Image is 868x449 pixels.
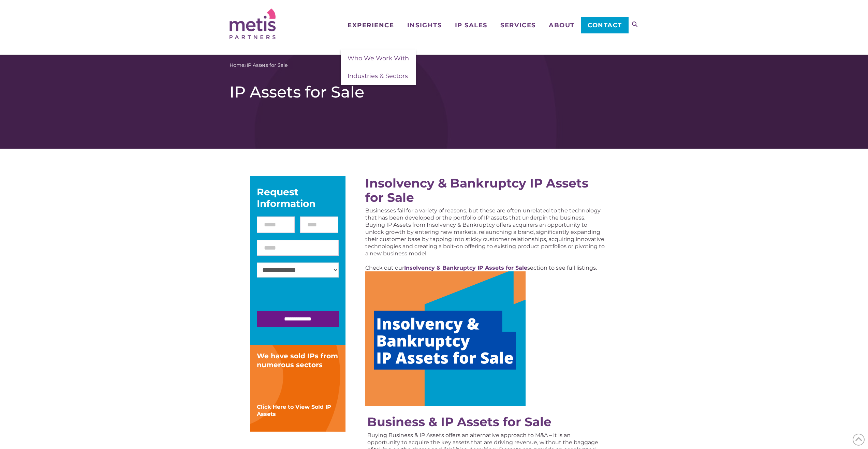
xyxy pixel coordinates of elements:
span: Industries & Sectors [348,72,408,80]
img: Metis Partners [230,9,276,39]
iframe: reCAPTCHA [257,284,361,311]
span: » [230,62,288,69]
h1: IP Assets for Sale [230,83,639,102]
span: Services [500,22,535,28]
a: Business & IP Assets for Sale [367,414,551,429]
a: Home [230,62,244,69]
span: IP Assets for Sale [247,62,288,69]
div: Request Information [257,186,339,209]
span: Experience [348,22,394,28]
div: We have sold IPs from numerous sectors [257,351,339,369]
p: Businesses fail for a variety of reasons, but these are often unrelated to the technology that ha... [365,207,605,257]
p: Check out our section to see full listings. [365,264,605,271]
span: Contact [588,22,622,28]
span: About [549,22,575,28]
span: IP Sales [455,22,487,28]
a: Who We Work With [341,49,416,67]
a: Contact [581,17,628,33]
a: Insolvency & Bankruptcy IP Assets for Sale [404,265,527,271]
a: Industries & Sectors [341,67,416,85]
span: Who We Work With [348,55,409,62]
img: Image [365,271,526,406]
a: Insolvency & Bankruptcy IP Assets for Sale [365,176,588,205]
a: Click Here to View Sold IP Assets [257,404,331,417]
span: Insights [407,22,442,28]
span: Back to Top [853,434,865,446]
